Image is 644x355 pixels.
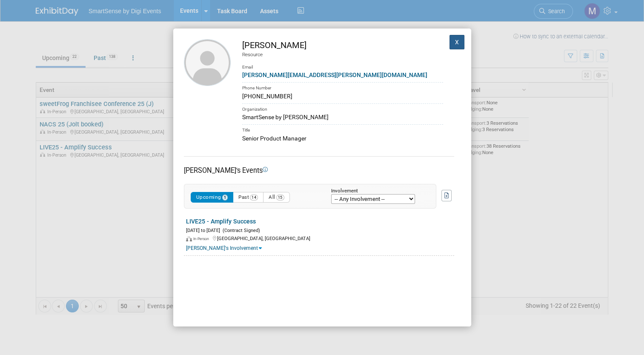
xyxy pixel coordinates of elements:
div: Resource [242,51,443,58]
div: [PERSON_NAME] [242,39,443,52]
span: In-Person [193,237,212,241]
img: Jimmy Furst [184,39,231,86]
div: [PERSON_NAME]'s Events [184,166,454,175]
button: Past14 [233,192,263,203]
div: [DATE] to [DATE] [186,226,454,234]
a: LIVE25 - Amplify Success [186,218,256,225]
div: SmartSense by [PERSON_NAME] [242,113,443,122]
span: 14 [250,195,258,200]
div: Phone Number [242,82,443,92]
img: In-Person Event [186,236,192,241]
span: 15 [276,195,284,200]
div: Email [242,58,443,71]
a: [PERSON_NAME][EMAIL_ADDRESS][PERSON_NAME][DOMAIN_NAME] [242,72,427,78]
span: (Contract Signed) [220,228,260,233]
button: Upcoming1 [191,192,234,203]
div: Senior Product Manager [242,134,443,143]
span: 1 [222,195,228,200]
div: Organization [242,103,443,113]
div: [PHONE_NUMBER] [242,92,443,101]
button: X [449,35,465,49]
a: [PERSON_NAME]'s Involvement [186,245,262,251]
div: [GEOGRAPHIC_DATA], [GEOGRAPHIC_DATA] [186,234,454,242]
button: All15 [263,192,290,203]
div: Title [242,124,443,134]
div: Involvement [331,189,423,194]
